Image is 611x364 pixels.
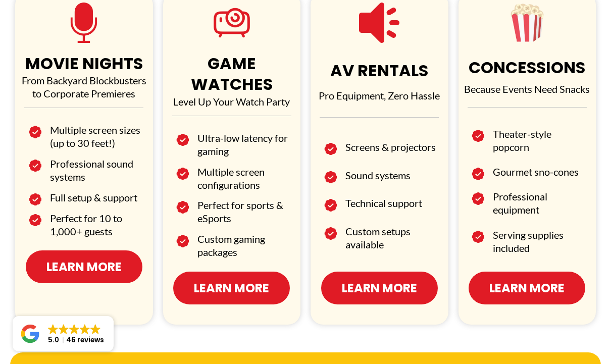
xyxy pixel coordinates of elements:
[472,165,484,183] img: Image
[26,250,142,283] a: Learn More
[345,140,438,153] h2: Screens & projectors
[461,82,594,95] p: Because Events Need Snacks
[46,258,122,276] span: Learn More
[324,225,337,242] img: Image
[197,131,290,158] h2: Ultra-low latency for gaming
[194,279,269,297] span: Learn More
[29,157,41,175] img: Image
[176,131,189,149] img: Image
[50,212,143,238] h2: Perfect for 10 to 1,000+ guests
[469,272,585,304] a: Learn More
[313,60,446,81] h1: AV RENTALS
[18,74,150,87] p: From Backyard Blockbusters
[472,228,484,246] img: Image
[166,95,298,108] p: Level Up Your Watch Party
[166,53,298,95] h1: GAME WATCHES
[173,272,290,304] a: Learn More
[461,57,594,78] h1: CONCESSIONS
[197,232,290,245] h2: Custom gaming
[13,316,114,351] a: Close GoogleGoogleGoogleGoogleGoogle 5.046 reviews
[197,245,290,258] h2: packages
[18,53,150,74] h1: MOVIE NIGHTS
[29,191,41,209] img: Image
[345,169,438,182] h2: Sound systems
[176,232,189,250] img: Image
[324,196,337,214] img: Image
[18,87,150,100] p: to Corporate Premieres
[50,157,143,183] h2: Professional sound systems
[472,127,484,145] img: Image
[345,225,438,251] h2: Custom setups available
[197,198,290,225] h2: Perfect for sports & eSports
[176,165,189,183] img: Image
[324,140,337,158] img: Image
[342,279,417,297] span: Learn More
[29,212,41,229] img: Image
[321,272,438,304] a: Learn More
[197,165,290,191] h2: Multiple screen configurations
[493,165,586,178] h2: Gourmet sno-cones
[324,169,337,186] img: Image
[50,123,143,149] h2: Multiple screen sizes (up to 30 feet!)
[29,123,41,141] img: Image
[493,190,586,216] h2: Professional equipment
[50,191,143,204] h2: Full setup & support
[345,196,438,210] h2: Technical support
[313,89,446,102] p: Pro Equipment, Zero Hassle
[493,127,586,153] h2: Theater-style popcorn
[489,279,565,297] span: Learn More
[472,190,484,207] img: Image
[493,228,586,254] h2: Serving supplies included
[176,198,189,216] img: Image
